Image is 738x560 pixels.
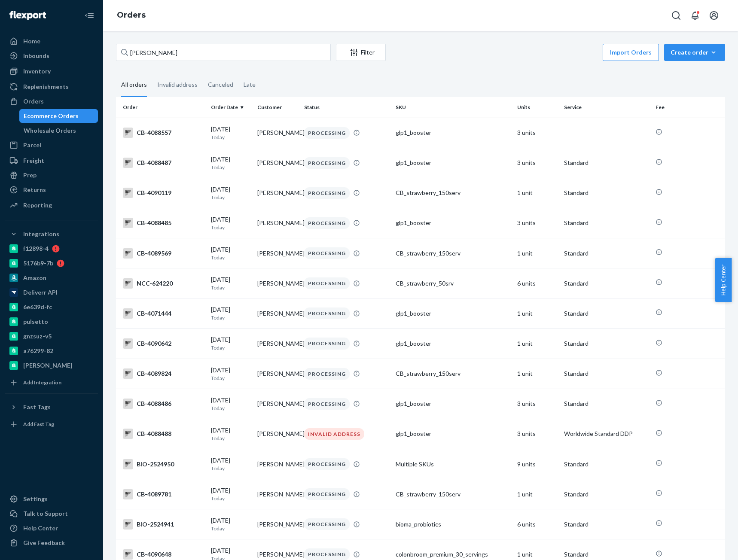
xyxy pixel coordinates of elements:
a: Settings [5,492,98,506]
div: Freight [23,156,44,165]
div: PROCESSING [304,277,350,289]
button: Give Feedback [5,536,98,550]
td: 1 unit [514,298,561,329]
a: Inbounds [5,49,98,63]
div: glp1_booster [396,219,511,227]
div: Talk to Support [23,509,68,518]
div: [DATE] [211,396,251,412]
button: Help Center [715,258,732,302]
div: CB_strawberry_150serv [396,189,511,197]
p: Today [211,254,251,261]
p: Today [211,495,251,502]
ol: breadcrumbs [110,3,152,28]
p: Standard [564,520,649,529]
p: Standard [564,490,649,499]
div: gnzsuz-v5 [23,332,52,341]
button: Fast Tags [5,400,98,414]
div: NCC-624220 [123,278,204,289]
div: Fast Tags [23,403,51,411]
td: 6 units [514,509,561,539]
div: PROCESSING [304,217,350,229]
a: Orders [117,10,146,20]
p: Today [211,314,251,321]
div: glp1_booster [396,158,511,167]
p: Today [211,344,251,351]
a: f12898-4 [5,242,98,256]
button: Create order [664,44,725,61]
th: Status [301,97,392,118]
button: Close Navigation [81,7,98,24]
div: 5176b9-7b [23,259,53,268]
div: CB-4088487 [123,158,204,168]
a: Wholesale Orders [19,124,98,137]
td: [PERSON_NAME] [254,449,301,479]
div: [DATE] [211,335,251,351]
div: [DATE] [211,125,251,141]
a: 6e639d-fc [5,300,98,314]
p: Standard [564,550,649,559]
div: Create order [671,48,719,57]
div: Help Center [23,524,58,533]
div: colonbroom_premium_30_servings [396,550,511,559]
p: Standard [564,399,649,408]
p: Standard [564,369,649,378]
td: 3 units [514,419,561,449]
td: [PERSON_NAME] [254,419,301,449]
div: 6e639d-fc [23,303,52,311]
th: Units [514,97,561,118]
a: Replenishments [5,80,98,94]
a: Talk to Support [5,507,98,520]
div: CB-4088557 [123,128,204,138]
td: [PERSON_NAME] [254,178,301,208]
div: CB-4090648 [123,549,204,560]
a: Parcel [5,138,98,152]
p: Today [211,405,251,412]
div: Inventory [23,67,51,76]
div: Settings [23,495,48,503]
td: [PERSON_NAME] [254,389,301,419]
td: 3 units [514,148,561,178]
div: Deliverr API [23,288,58,297]
a: Inventory [5,64,98,78]
div: [PERSON_NAME] [23,361,73,370]
a: Returns [5,183,98,197]
div: Customer [257,103,297,111]
button: Integrations [5,227,98,241]
p: Standard [564,309,649,318]
img: Flexport logo [9,11,46,20]
div: PROCESSING [304,518,350,530]
td: 9 units [514,449,561,479]
div: CB_strawberry_150serv [396,490,511,499]
td: 6 units [514,268,561,298]
td: [PERSON_NAME] [254,509,301,539]
div: CB-4088488 [123,429,204,439]
div: CB_strawberry_150serv [396,249,511,258]
a: a76299-82 [5,344,98,358]
td: 3 units [514,208,561,238]
div: PROCESSING [304,548,350,560]
div: PROCESSING [304,247,350,259]
div: CB-4090642 [123,338,204,349]
div: [DATE] [211,155,251,171]
a: 5176b9-7b [5,256,98,270]
td: 1 unit [514,178,561,208]
a: pulsetto [5,315,98,329]
div: CB-4088486 [123,399,204,409]
a: Prep [5,168,98,182]
td: 3 units [514,389,561,419]
td: [PERSON_NAME] [254,359,301,389]
td: [PERSON_NAME] [254,298,301,329]
p: Today [211,134,251,141]
a: Freight [5,154,98,167]
a: Amazon [5,271,98,285]
p: Today [211,525,251,532]
td: 1 unit [514,238,561,268]
div: Reporting [23,201,52,210]
div: Add Fast Tag [23,420,54,428]
div: CB-4090119 [123,188,204,198]
button: Open Search Box [668,7,685,24]
td: [PERSON_NAME] [254,238,301,268]
p: Today [211,224,251,231]
div: CB-4089824 [123,368,204,379]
